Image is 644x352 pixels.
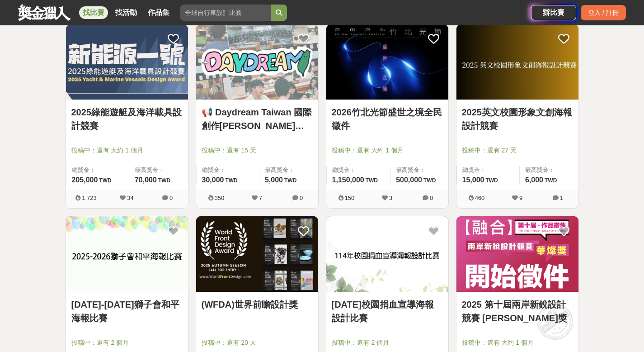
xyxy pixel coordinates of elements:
span: 1,723 [82,195,97,201]
span: 投稿中：還有 2 個月 [332,338,443,347]
a: Cover Image [66,24,188,100]
span: 460 [475,195,485,201]
span: 30,000 [202,176,224,184]
span: TWD [225,177,237,184]
span: 投稿中：還有 15 天 [202,146,313,155]
a: Cover Image [456,24,578,100]
a: 2026竹北光節盛世之境全民徵件 [332,105,443,133]
div: 登入 / 註冊 [581,5,626,20]
span: 總獎金： [202,166,254,175]
a: [DATE]校園捐血宣導海報設計比賽 [332,298,443,325]
a: 2025綠能遊艇及海洋載具設計競賽 [71,105,183,133]
span: 投稿中：還有 大約 1 個月 [332,146,443,155]
span: 投稿中：還有 27 天 [462,146,573,155]
img: Cover Image [196,24,318,100]
a: [DATE]-[DATE]獅子會和平海報比賽 [71,298,183,325]
span: 7 [259,195,262,201]
img: Cover Image [326,216,448,292]
span: 總獎金： [462,166,514,175]
span: 投稿中：還有 2 個月 [71,338,183,347]
span: TWD [423,177,436,184]
span: 投稿中：還有 20 天 [202,338,313,347]
a: 找比賽 [79,6,108,19]
input: 全球自行車設計比賽 [180,5,271,21]
a: Cover Image [196,24,318,100]
span: 3 [389,195,392,201]
a: 2025英文校園形象文創海報設計競賽 [462,105,573,133]
span: 投稿中：還有 大約 1 個月 [71,146,183,155]
span: 15,000 [462,176,484,184]
a: 作品集 [144,6,173,19]
img: Cover Image [66,24,188,100]
a: (WFDA)世界前瞻設計獎 [202,298,313,311]
span: 500,000 [396,176,422,184]
img: Cover Image [456,24,578,100]
a: 📢 Daydream Taiwan 國際創作[PERSON_NAME]天做出人生的第一款遊戲吧！ [202,105,313,133]
span: TWD [158,177,170,184]
span: 34 [127,195,133,201]
a: 2025 第十屆兩岸新銳設計競賽 [PERSON_NAME]獎 [462,298,573,325]
span: TWD [545,177,557,184]
span: 5,000 [265,176,283,184]
span: 最高獎金： [525,166,573,175]
a: 找活動 [112,6,141,19]
span: 205,000 [72,176,98,184]
img: Cover Image [66,216,188,292]
span: 9 [519,195,522,201]
span: 0 [169,195,173,201]
a: Cover Image [326,24,448,100]
span: 150 [345,195,355,201]
span: 1 [560,195,563,201]
img: Cover Image [326,24,448,100]
span: 總獎金： [332,166,385,175]
span: TWD [366,177,378,184]
span: 350 [215,195,225,201]
span: TWD [485,177,498,184]
span: 0 [430,195,433,201]
span: 最高獎金： [265,166,313,175]
span: 最高獎金： [396,166,442,175]
img: Cover Image [196,216,318,292]
span: 1,150,000 [332,176,364,184]
span: 總獎金： [72,166,123,175]
span: 投稿中：還有 大約 1 個月 [462,338,573,347]
span: 0 [300,195,303,201]
span: 6,000 [525,176,543,184]
span: TWD [99,177,111,184]
span: TWD [284,177,296,184]
span: 最高獎金： [135,166,183,175]
span: 70,000 [135,176,157,184]
a: 辦比賽 [531,5,576,20]
img: Cover Image [456,216,578,292]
